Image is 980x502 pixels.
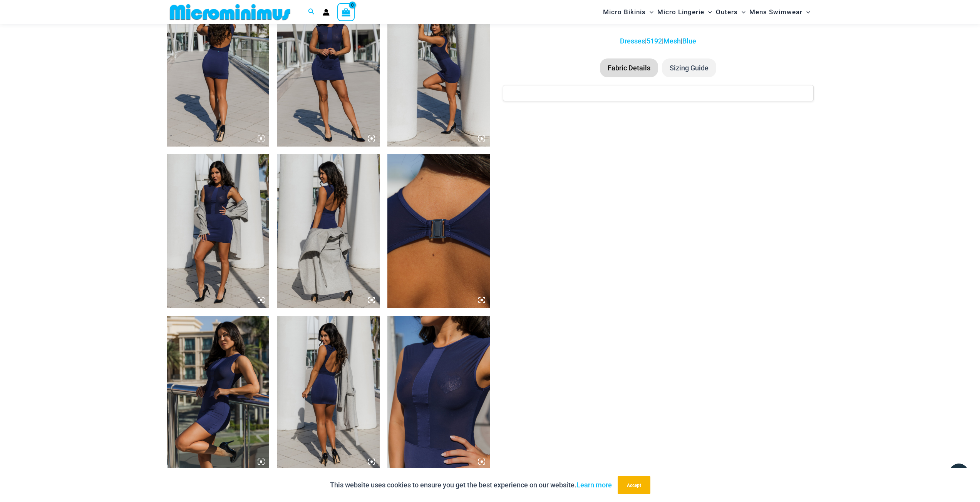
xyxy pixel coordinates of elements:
span: Mens Swimwear [749,2,802,22]
span: Menu Toggle [646,2,653,22]
span: Micro Bikinis [603,2,646,22]
a: Dresses [620,37,645,45]
img: Desire Me Navy 5192 Dress [277,316,380,470]
p: | | | [503,35,813,47]
img: Desire Me Navy 5192 Dress [167,154,270,308]
span: Menu Toggle [738,2,745,22]
span: Menu Toggle [704,2,712,22]
img: Desire Me Navy 5192 Dress [387,154,490,308]
a: Micro LingerieMenu ToggleMenu Toggle [655,2,714,22]
img: Desire Me Navy 5192 Dress [167,316,270,470]
img: MM SHOP LOGO FLAT [167,3,293,21]
span: Menu Toggle [802,2,810,22]
li: Fabric Details [600,58,658,78]
a: View Shopping Cart, empty [337,3,355,21]
li: Sizing Guide [662,58,716,78]
a: Mesh [663,37,681,45]
p: This website uses cookies to ensure you get the best experience on our website. [330,479,612,491]
a: 5192 [647,37,662,45]
img: Desire Me Navy 5192 Dress [277,154,380,308]
img: Desire Me Navy 5192 Dress [387,316,490,470]
a: Learn more [576,481,612,489]
span: Outers [716,2,738,22]
a: OutersMenu ToggleMenu Toggle [714,2,747,22]
a: Mens SwimwearMenu ToggleMenu Toggle [747,2,812,22]
a: Account icon link [323,9,330,16]
a: Search icon link [308,7,315,17]
button: Accept [618,476,650,494]
nav: Site Navigation [600,1,814,23]
span: Micro Lingerie [657,2,704,22]
a: Micro BikinisMenu ToggleMenu Toggle [601,2,655,22]
a: Blue [682,37,696,45]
